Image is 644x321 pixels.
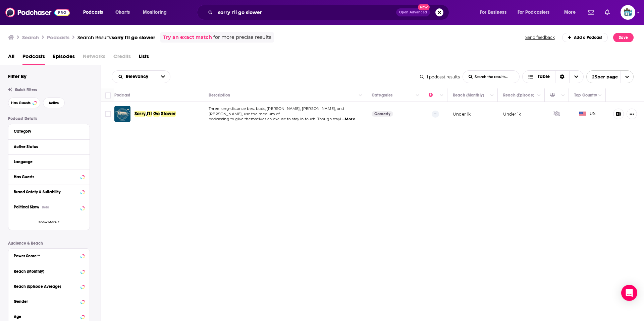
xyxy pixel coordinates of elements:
div: Has Guests [14,175,78,179]
button: open menu [78,7,112,18]
button: Language [14,157,84,166]
button: Show More [8,215,90,230]
div: Search podcasts, credits, & more... [203,5,455,20]
p: Under 1k [453,111,471,117]
button: Column Actions [414,91,422,100]
button: Brand Safety & Suitability [14,188,84,196]
button: Column Actions [559,91,567,100]
span: Table [538,74,550,79]
span: More [564,8,576,17]
a: All [8,51,14,65]
span: Three long-distance best buds, [PERSON_NAME], [PERSON_NAME], and [PERSON_NAME], use the medium of [209,106,344,116]
div: Gender [14,299,78,304]
p: -- [432,111,439,117]
a: Show notifications dropdown [602,7,612,18]
span: Has Guests [11,101,31,105]
button: open menu [513,7,559,18]
a: Episodes [53,51,75,65]
p: Under 1k [503,111,521,117]
a: Sorry,I'llGoSlower [135,111,176,117]
div: Active Status [14,144,80,149]
p: Audience & Reach [8,241,90,246]
div: Reach (Monthly) [453,91,484,99]
input: Search podcasts, credits, & more... [215,7,396,18]
div: Reach (Episode Average) [14,284,78,289]
div: 1 podcast results [420,74,460,79]
button: Reach (Episode Average) [14,282,84,290]
a: Show notifications dropdown [585,7,597,18]
a: Charts [111,7,134,18]
span: Show More [39,220,57,224]
a: Search Results:sorry I'll go slower [77,34,155,41]
span: Open Advanced [399,11,427,14]
button: Column Actions [488,91,496,100]
span: Go [153,111,160,117]
span: sorry I'll go slower [112,34,155,41]
button: Open AdvancedNew [396,8,430,16]
button: Gender [14,297,84,305]
button: Power Score™ [14,251,84,260]
span: Charts [115,8,130,17]
button: open menu [156,71,170,83]
div: Power Score [429,91,438,99]
button: Active Status [14,142,84,151]
a: Add a Podcast [562,33,608,42]
div: Podcast [114,91,130,99]
div: Search Results: [77,34,155,41]
button: open menu [475,7,515,18]
span: 25 per page [587,72,618,82]
span: For Podcasters [518,8,550,17]
button: Has Guests [8,98,40,108]
div: Open Intercom Messenger [621,285,637,301]
button: Political SkewBeta [14,203,84,211]
button: Show profile menu [621,5,635,20]
a: Lists [139,51,149,65]
div: Category [14,129,80,134]
button: Has Guests [14,173,84,181]
h2: Choose List sort [112,70,170,83]
span: Networks [83,51,105,65]
div: Age [14,314,78,319]
div: Sort Direction [555,71,569,83]
span: Podcasts [83,8,103,17]
img: Sorry, I'll Go Slower [114,106,130,122]
div: Beta [42,205,49,209]
button: Reach (Monthly) [14,267,84,275]
div: Brand Safety & Suitability [14,190,78,194]
button: Category [14,127,84,135]
button: Active [43,98,65,108]
button: Send feedback [523,35,557,40]
button: open menu [586,70,634,83]
div: Description [209,91,230,99]
span: Political Skew [14,205,39,209]
h2: Filter By [8,73,26,79]
a: Comedy [372,111,393,117]
button: open menu [138,7,175,18]
span: Credits [113,51,131,65]
div: Reach (Episode) [503,91,534,99]
span: Quick Filters [15,87,37,92]
span: Active [49,101,59,105]
a: Podcasts [22,51,45,65]
div: Reach (Monthly) [14,269,78,274]
img: Podchaser - Follow, Share and Rate Podcasts [5,6,70,19]
span: , [146,111,147,117]
h3: Podcasts [47,34,69,41]
span: Relevancy [126,74,151,79]
span: podcasting to give themselves an excuse to stay in touch. Though stayi [209,117,341,121]
a: Try an exact match [163,34,212,41]
span: For Business [480,8,506,17]
div: Top Country [574,91,597,99]
span: for more precise results [213,34,271,41]
button: Column Actions [357,91,365,100]
span: I'll [147,111,152,117]
button: Choose View [522,70,584,83]
div: Language [14,159,80,164]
